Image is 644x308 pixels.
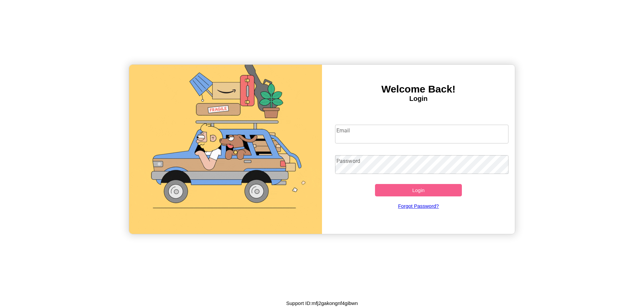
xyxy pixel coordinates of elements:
h3: Welcome Back! [322,83,515,95]
a: Forgot Password? [332,196,505,215]
h4: Login [322,95,515,103]
p: Support ID: mfj2gakongnf4gibwn [286,299,358,308]
img: gif [129,65,322,234]
button: Login [375,184,462,196]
